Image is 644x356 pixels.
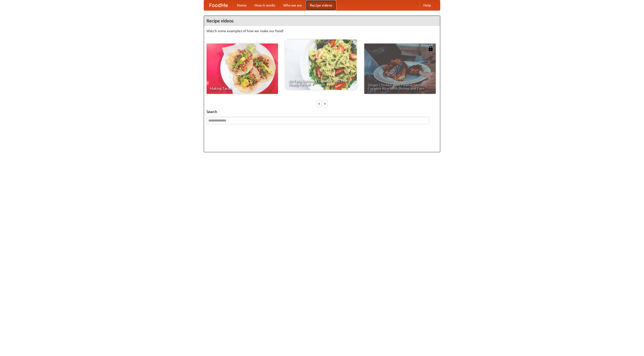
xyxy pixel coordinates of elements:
a: Recipe videos [306,0,336,10]
span: Making Tacos [210,87,274,90]
a: How it works [251,0,279,10]
div: » [323,100,327,107]
div: « [317,100,321,107]
h4: Recipe videos [204,16,440,26]
img: 483408.png [428,46,433,51]
a: Home [233,0,251,10]
h5: Search [207,109,437,114]
a: An Easy, Summery Tomato Pasta That's Ready for Fall [285,39,357,90]
span: An Easy, Summery Tomato Pasta That's Ready for Fall [289,79,353,86]
a: FoodMe [204,0,233,10]
a: Help [419,0,435,10]
p: Watch some examples of how we make our food! [207,28,437,33]
a: Who we are [279,0,306,10]
a: Making Tacos [207,44,278,94]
